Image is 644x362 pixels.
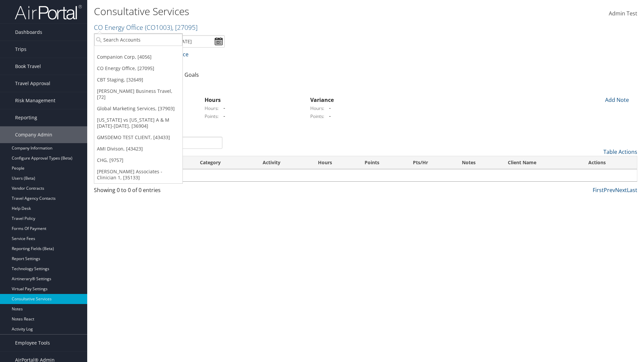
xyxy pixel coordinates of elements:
div: Showing 0 to 0 of 0 entries [94,186,222,197]
a: GMSDEMO TEST CLIENT, [43433] [94,132,182,143]
th: Activity: activate to sort column ascending [257,156,312,169]
th: Category: activate to sort column ascending [194,156,257,169]
a: Table Actions [603,148,637,156]
span: ( CO1003 ) [145,23,172,32]
a: CO Energy Office [94,23,198,32]
strong: Hours [205,96,221,104]
label: Hours: [205,105,219,112]
th: Pts/Hr [407,156,456,169]
span: Risk Management [15,92,55,109]
a: Goals [184,71,199,78]
td: No data available in table [94,169,637,181]
label: Points: [310,113,324,120]
span: - [220,104,225,112]
span: - [326,112,331,120]
label: Hours: [310,105,324,112]
img: airportal-logo.png [15,4,82,20]
label: Points: [205,113,219,120]
div: Add Note [600,96,632,104]
a: CHG, [9757] [94,155,182,166]
a: Companion Corp, [4056] [94,51,182,63]
span: Book Travel [15,58,41,75]
a: Next [615,186,627,194]
a: CBT Staging, [32649] [94,74,182,85]
a: [US_STATE] vs [US_STATE] A & M [DATE]-[DATE], [36904] [94,114,182,132]
span: Reporting [15,109,37,126]
a: Last [627,186,637,194]
input: Search Accounts [94,34,182,46]
span: Dashboards [15,24,42,41]
th: Actions [582,156,637,169]
span: Travel Approval [15,75,50,92]
a: Prev [604,186,615,194]
span: , [ 27095 ] [172,23,198,32]
a: [PERSON_NAME] Associates - Clinician 1, [35133] [94,166,182,183]
a: [PERSON_NAME] Business Travel, [72] [94,85,182,103]
a: CO Energy Office, [27095] [94,63,182,74]
span: - [220,112,225,120]
span: Employee Tools [15,335,50,351]
a: Global Marketing Services, [37903] [94,103,182,114]
span: - [326,104,331,112]
a: AMI Divison, [43423] [94,143,182,155]
span: Admin Test [609,10,637,17]
span: Company Admin [15,126,52,143]
a: Admin Test [609,3,637,24]
span: Trips [15,41,26,58]
th: Notes [456,156,502,169]
th: Hours [312,156,359,169]
a: First [593,186,604,194]
input: [DATE] - [DATE] [154,35,225,48]
th: Client Name [502,156,583,169]
strong: Variance [310,96,334,104]
h1: Consultative Services [94,4,456,18]
th: Points [359,156,407,169]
